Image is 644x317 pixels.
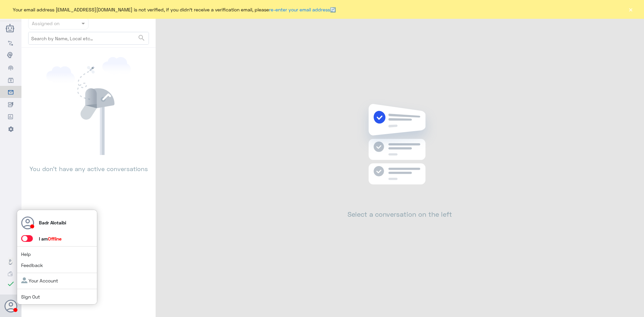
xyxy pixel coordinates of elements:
a: Feedback [21,262,43,268]
a: Your Account [21,278,58,283]
span: Offline [48,236,62,242]
button: Avatar [4,300,17,312]
a: re-enter your email address [269,7,330,12]
p: Badr Alotaibi [39,219,66,226]
button: search [138,33,146,44]
span: I am [39,236,62,242]
button: × [627,6,634,13]
a: Sign Out [21,294,40,300]
input: Search by Name, Local etc… [29,32,149,44]
h2: Select a conversation on the left [347,210,452,218]
p: You don’t have any active conversations [28,155,149,173]
span: search [138,34,146,42]
span: Your email address [EMAIL_ADDRESS][DOMAIN_NAME] is not verified, if you didn't receive a verifica... [13,6,336,13]
i: check [7,280,15,288]
a: Help [21,251,31,257]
